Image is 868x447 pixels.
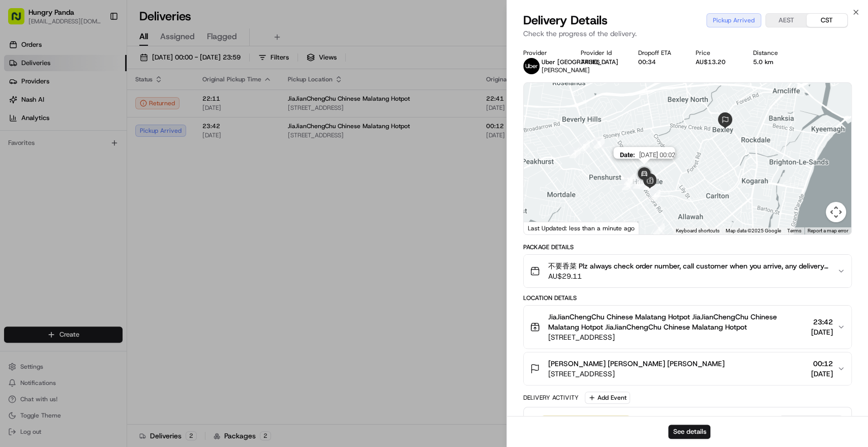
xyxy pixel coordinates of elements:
span: 23:42 [811,317,833,327]
div: 8 [579,140,590,152]
button: CST [806,14,847,27]
div: 💻 [86,228,94,236]
div: Package Details [523,243,852,251]
div: 5.0 km [753,58,794,66]
span: [PERSON_NAME] [32,158,82,166]
button: See details [668,425,710,439]
div: 4 [649,190,661,201]
div: Last Updated: less than a minute ago [524,222,639,234]
div: Dropoff ETA [638,49,679,57]
img: uber-new-logo.jpeg [523,58,540,74]
div: 10 [624,174,635,185]
img: 1753817452368-0c19585d-7be3-40d9-9a41-2dc781b3d1eb [21,97,40,115]
img: Nash [10,10,31,31]
a: Report a map error [807,228,848,233]
a: 📗Knowledge Base [6,223,82,242]
button: JiaJianChengChu Chinese Malatang Hotpot JiaJianChengChu Chinese Malatang Hotpot JiaJianChengChu C... [524,306,851,348]
span: Delivery Details [523,12,608,28]
div: Delivery Activity [523,394,579,402]
button: AEST [766,14,806,27]
span: Map data ©2025 Google [726,228,781,233]
button: Keyboard shortcuts [676,227,720,234]
div: Provider Id [581,49,622,57]
span: 00:12 [811,359,833,369]
img: 1736555255976-a54dd68f-1ca7-489b-9aae-adbdc363a1c4 [10,97,28,115]
div: Distance [753,49,794,57]
span: • [34,185,37,193]
div: AU$13.20 [696,58,737,66]
input: Clear [26,66,168,76]
button: See all [158,130,185,142]
p: Check the progress of the delivery. [523,28,852,39]
div: Past conversations [10,132,65,140]
span: AU$29.11 [548,271,829,281]
span: [STREET_ADDRESS] [548,332,807,342]
div: 2 [622,179,633,190]
span: Uber [GEOGRAPHIC_DATA] [542,58,618,66]
button: Map camera controls [826,202,846,222]
a: Terms [787,228,801,233]
div: Provider [523,49,564,57]
a: 💻API Documentation [82,223,167,242]
span: 8月15日 [39,185,63,193]
a: Powered byPylon [72,252,123,260]
img: 1736555255976-a54dd68f-1ca7-489b-9aae-adbdc363a1c4 [20,158,28,166]
span: API Documentation [96,227,163,237]
img: Bea Lacdao [10,148,26,164]
div: 9 [593,137,605,148]
button: 743E6 [581,58,600,66]
div: Location Details [523,294,852,302]
span: JiaJianChengChu Chinese Malatang Hotpot JiaJianChengChu Chinese Malatang Hotpot JiaJianChengChu C... [548,312,807,332]
div: 📗 [10,228,18,236]
span: Knowledge Base [20,227,78,237]
span: Date : [619,151,635,159]
button: Start new chat [173,100,185,112]
a: Open this area in Google Maps (opens a new window) [526,221,560,234]
button: [PERSON_NAME] [PERSON_NAME] [PERSON_NAME][STREET_ADDRESS]00:12[DATE] [524,352,851,385]
div: 1 [653,223,665,234]
span: [STREET_ADDRESS] [548,369,725,379]
img: Google [526,221,560,234]
span: [DATE] [811,369,833,379]
button: Add Event [585,392,630,404]
span: Pylon [101,252,123,260]
button: 不要香菜 Plz always check order number, call customer when you arrive, any delivery issues, Contact W... [524,255,851,287]
span: 8月19日 [90,158,114,166]
span: [PERSON_NAME] [542,66,590,74]
div: Start new chat [46,97,167,107]
span: 不要香菜 Plz always check order number, call customer when you arrive, any delivery issues, Contact W... [548,261,829,271]
span: • [84,158,88,166]
span: [PERSON_NAME] [PERSON_NAME] [PERSON_NAME] [548,359,725,369]
span: [DATE] [811,327,833,337]
div: 7 [570,147,581,158]
div: Price [696,49,737,57]
div: We're available if you need us! [46,107,140,115]
p: Welcome 👋 [10,41,185,57]
div: 00:34 [638,58,679,66]
span: [DATE] 00:02 [639,151,675,159]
